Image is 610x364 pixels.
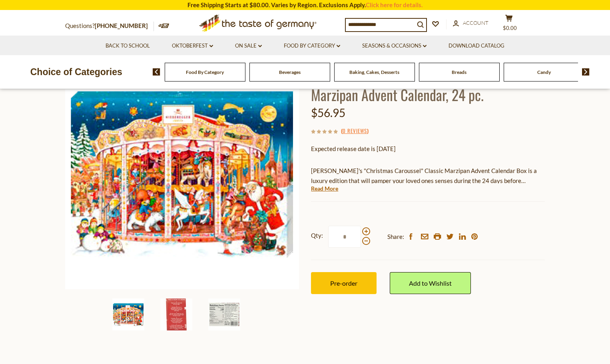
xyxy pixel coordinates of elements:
[362,42,427,50] a: Seasons & Occasions
[284,42,340,50] a: Food By Category
[449,42,504,50] a: Download Catalog
[453,19,488,28] a: Account
[463,20,488,26] span: Account
[153,68,160,76] img: previous arrow
[328,226,361,248] input: Qty:
[349,69,399,75] a: Baking, Cakes, Desserts
[65,56,299,289] img: Niederegger "Christmas Carousel" Classic Marzipan Advent Calendar, 24 pc.
[172,42,213,50] a: Oktoberfest
[311,272,377,294] button: Pre-order
[311,106,345,119] span: $56.95
[106,42,150,50] a: Back to School
[537,69,551,75] a: Candy
[497,14,521,34] button: $0.00
[160,298,192,330] img: Niederegger "Christmas Carousel" Classic Marzipan Advent Calendar, 24 pc.
[341,127,369,135] span: ( )
[311,185,338,193] a: Read More
[311,231,323,241] strong: Qty:
[311,166,545,186] p: [PERSON_NAME]'s "Christmas Caroussel" Classic Marzipan Advent Calendar Box is a luxury edition th...
[582,68,590,76] img: next arrow
[503,25,517,31] span: $0.00
[343,127,367,135] a: 0 Reviews
[311,144,545,154] p: Expected release date is [DATE]
[390,272,471,294] a: Add to Wishlist
[208,298,240,330] img: Niederegger "Christmas Carousel" Classic Marzipan Advent Calendar, 24 pc.
[387,232,404,242] span: Share:
[452,69,466,75] a: Breads
[279,69,301,75] a: Beverages
[235,42,262,50] a: On Sale
[330,279,357,287] span: Pre-order
[366,1,423,8] a: Click here for details.
[95,22,148,29] a: [PHONE_NUMBER]
[112,298,144,330] img: Niederegger "Christmas Carousel" Classic Marzipan Advent Calendar, 24 pc.
[186,69,224,75] a: Food By Category
[65,21,154,31] p: Questions?
[311,68,545,103] h1: Niederegger "Christmas Carousel" Classic Marzipan Advent Calendar, 24 pc.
